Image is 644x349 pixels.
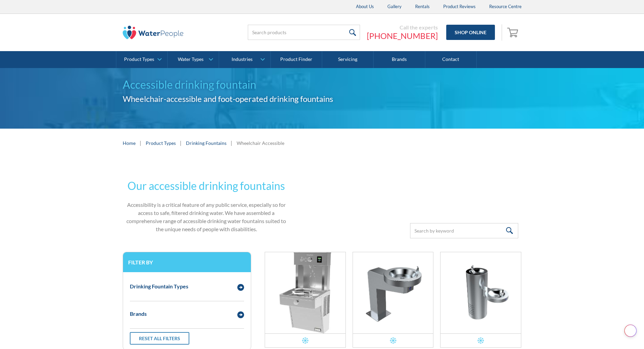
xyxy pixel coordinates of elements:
a: Industries [219,51,270,68]
a: Contact [425,51,477,68]
a: Reset all filters [130,332,189,345]
div: | [230,139,233,147]
a: Product Types [146,139,176,147]
p: Accessibility is a critical feature of any public service, especially so for access to safe, filt... [123,201,290,233]
a: Drinking Fountains [186,139,226,147]
div: Water Types [178,57,204,62]
div: Product Types [124,57,154,62]
h3: Filter by [128,259,246,265]
div: Industries [232,57,253,62]
div: Drinking Fountain Types [130,282,188,290]
a: Servicing [322,51,374,68]
a: Shop Online [446,25,495,40]
a: Home [123,139,136,147]
a: Brands [374,51,425,68]
img: Britex Accessible Drinking Fountain [353,252,433,333]
div: Call the experts [367,24,438,31]
a: Product Types [116,51,167,68]
img: HydroBoost Wall Mounted Drinking Fountain & Bottle Filling Station Vandal Resistant [265,252,345,333]
h1: Accessible drinking fountain [123,77,355,93]
input: Search by keyword [410,223,518,238]
div: | [179,139,183,147]
div: | [139,139,142,147]
input: Search products [248,25,360,40]
div: Brands [130,310,147,318]
a: Open empty cart [505,24,522,41]
h2: Our accessible drinking fountains [123,178,290,194]
a: Product Finder [271,51,322,68]
img: The Water People [123,26,184,39]
a: Water Types [168,51,219,68]
div: Wheelchair Accessible [237,139,284,147]
img: shopping cart [507,27,520,38]
a: [PHONE_NUMBER] [367,31,438,41]
h2: Wheelchair-accessible and foot-operated drinking fountains [123,93,355,105]
img: Britex Accessible Twin Round Fountain [440,252,521,333]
